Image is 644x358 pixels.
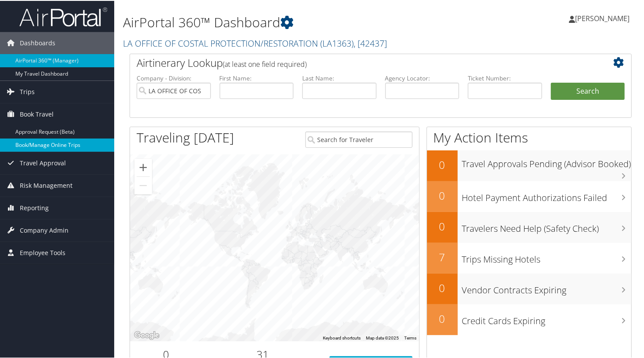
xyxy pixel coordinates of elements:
span: ( LA1363 ) [320,37,354,48]
button: Keyboard shortcuts [323,334,361,340]
a: 0Hotel Payment Authorizations Failed [427,180,632,211]
h3: Travelers Need Help (Safety Check) [462,217,632,234]
a: 0Travelers Need Help (Safety Check) [427,211,632,242]
h3: Hotel Payment Authorizations Failed [462,186,632,203]
a: [PERSON_NAME] [569,4,638,31]
span: Risk Management [20,174,72,196]
span: [PERSON_NAME] [575,13,630,22]
span: Dashboards [20,31,55,53]
h3: Travel Approvals Pending (Advisor Booked) [462,153,632,169]
h1: Traveling [DATE] [137,128,234,146]
a: 0Vendor Contracts Expiring [427,273,632,303]
label: Agency Locator: [385,73,459,82]
a: 0Credit Cards Expiring [427,303,632,334]
button: Zoom out [134,176,152,194]
button: Zoom in [134,158,152,175]
h3: Trips Missing Hotels [462,248,632,265]
h2: Airtinerary Lookup [137,55,583,69]
h2: 0 [427,187,458,202]
span: (at least one field required) [223,58,307,68]
label: First Name: [220,73,294,82]
label: Company - Division: [137,73,211,82]
span: Travel Approval [20,151,66,173]
span: Trips [20,80,35,102]
a: Open this area in Google Maps (opens a new window) [132,329,161,340]
label: Last Name: [302,73,376,82]
h2: 0 [427,157,458,172]
span: , [ 42437 ] [354,37,387,48]
span: Company Admin [20,219,69,241]
a: 0Travel Approvals Pending (Advisor Booked) [427,150,632,180]
span: Employee Tools [20,241,65,263]
span: Map data ©2025 [366,335,399,340]
h2: 0 [427,311,458,325]
input: Search for Traveler [305,131,412,147]
h3: Vendor Contracts Expiring [462,279,632,296]
button: Search [551,82,625,99]
h2: 7 [427,249,458,264]
img: Google [132,329,161,340]
h2: 0 [427,280,458,295]
h1: AirPortal 360™ Dashboard [123,12,467,31]
h2: 0 [427,218,458,233]
label: Ticket Number: [468,73,542,82]
h1: My Action Items [427,128,632,146]
a: Terms (opens in new tab) [404,335,416,340]
a: LA OFFICE OF COSTAL PROTECTION/RESTORATION [123,37,387,48]
span: Reporting [20,196,49,218]
span: Book Travel [20,102,54,124]
img: airportal-logo.png [19,6,107,26]
h3: Credit Cards Expiring [462,310,632,326]
a: 7Trips Missing Hotels [427,242,632,273]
